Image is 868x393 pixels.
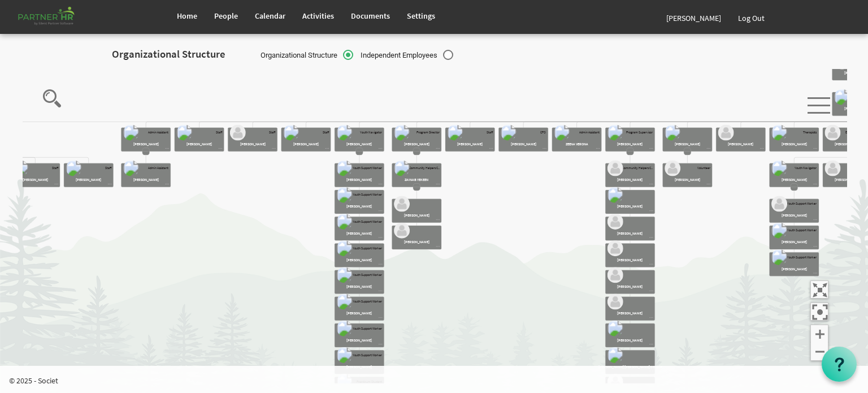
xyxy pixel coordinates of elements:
[346,231,372,235] text: [PERSON_NAME]
[788,254,817,259] text: Youth Support Worker
[405,178,428,182] text: Zainab Yekeen
[795,166,817,170] text: Youth Navigator
[618,311,643,316] text: [PERSON_NAME]
[346,178,372,182] text: [PERSON_NAME]
[618,178,643,182] text: [PERSON_NAME]
[112,49,225,61] h2: Organizational Structure
[353,352,382,357] text: Youth Support Worker
[407,11,435,21] span: Settings
[133,142,159,146] text: [PERSON_NAME]
[353,273,382,277] text: Youth Support Worker
[9,375,868,386] p: © 2025 - Societ
[360,130,382,135] text: Youth Navigator
[353,299,382,304] text: Youth Support Worker
[353,245,382,250] text: Youth Support Worker
[788,201,817,206] text: Youth Support Worker
[346,284,372,289] text: [PERSON_NAME]
[302,11,334,21] span: Activities
[728,142,754,146] text: [PERSON_NAME]
[658,2,730,34] a: [PERSON_NAME]
[351,11,390,21] span: Documents
[618,257,643,262] text: [PERSON_NAME]
[618,142,643,146] text: [PERSON_NAME]
[730,2,773,34] a: Log Out
[626,130,653,135] text: Program Supervisor
[346,338,372,342] text: [PERSON_NAME]
[404,213,429,218] text: [PERSON_NAME]
[353,219,382,223] text: Youth Support Worker
[404,142,429,146] text: [PERSON_NAME]
[835,178,860,182] text: [PERSON_NAME]
[697,166,710,170] text: Volunteer
[255,11,285,21] span: Calendar
[782,266,807,271] text: [PERSON_NAME]
[579,130,600,135] text: Admin Assistant
[618,284,643,289] text: [PERSON_NAME]
[261,50,353,61] span: Organizational Structure
[346,204,372,209] text: [PERSON_NAME]
[346,142,372,146] text: [PERSON_NAME]
[177,11,197,21] span: Home
[409,166,440,170] text: Community Helpers C...
[346,257,372,262] text: [PERSON_NAME]
[788,228,817,232] text: Youth Support Worker
[148,130,168,135] text: Admin Assistant
[540,130,546,135] text: CFO
[675,142,700,146] text: [PERSON_NAME]
[361,50,453,61] span: Independent Employees
[457,142,483,146] text: [PERSON_NAME]
[782,142,807,146] text: [PERSON_NAME]
[618,231,643,235] text: [PERSON_NAME]
[186,142,212,146] text: [PERSON_NAME]
[782,213,807,218] text: [PERSON_NAME]
[52,166,59,170] text: Staff
[782,240,807,244] text: [PERSON_NAME]
[782,178,807,182] text: [PERSON_NAME]
[404,240,429,244] text: [PERSON_NAME]
[598,364,663,369] text: [PERSON_NAME] [PERSON_NAME] Coyote
[76,178,101,182] text: [PERSON_NAME]
[835,142,860,146] text: [PERSON_NAME]
[346,311,372,316] text: [PERSON_NAME]
[323,130,329,135] text: Staff
[269,130,276,135] text: Staff
[133,178,159,182] text: [PERSON_NAME]
[23,178,48,182] text: [PERSON_NAME]
[416,130,440,135] text: Program Director
[618,204,643,209] text: [PERSON_NAME]
[148,166,168,170] text: Admin Assistant
[105,166,112,170] text: Staff
[622,166,653,170] text: Community Helpers C...
[353,192,382,197] text: Youth Support Worker
[487,130,493,135] text: Staff
[353,166,382,170] text: Youth Support Worker
[240,142,266,146] text: [PERSON_NAME]
[346,364,372,369] text: [PERSON_NAME]
[214,11,238,21] span: People
[511,142,536,146] text: [PERSON_NAME]
[216,130,223,135] text: Staff
[566,142,588,146] text: Zeena Verona
[293,142,319,146] text: [PERSON_NAME]
[353,326,382,330] text: Youth Support Worker
[618,338,643,342] text: [PERSON_NAME]
[675,178,700,182] text: [PERSON_NAME]
[804,130,818,135] text: Therapists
